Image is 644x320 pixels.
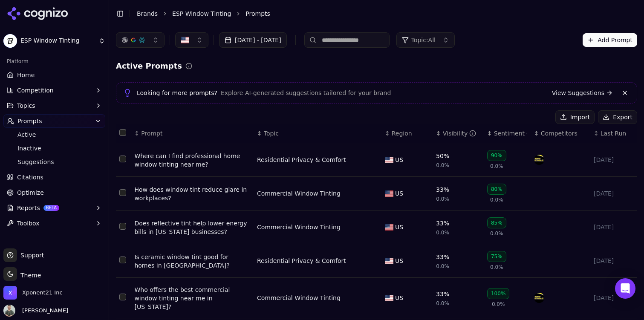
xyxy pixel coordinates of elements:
[134,285,250,311] div: Who offers the best commercial window tinting near me in [US_STATE]?
[381,124,433,143] th: Region
[583,33,637,47] button: Add Prompt
[3,305,15,317] img: Chuck McCarthy
[134,152,250,169] div: Where can I find professional home window tinting near me?
[620,88,630,98] button: Dismiss banner
[20,37,95,45] span: ESP Window Tinting
[490,230,503,237] span: 0.0%
[487,184,506,195] div: 80%
[17,173,43,182] span: Citations
[137,89,217,97] span: Looking for more prompts?
[433,124,484,143] th: brandMentionRate
[601,129,626,138] span: Last Run
[487,150,506,161] div: 90%
[490,163,503,170] span: 0.0%
[119,189,126,196] button: Select row 2
[17,117,42,125] span: Prompts
[395,294,403,302] span: US
[3,34,17,48] img: ESP Window Tinting
[17,130,92,139] span: Active
[172,9,231,18] a: ESP Window Tinting
[487,129,527,138] div: ↕Sentiment
[385,190,393,197] img: US flag
[385,157,393,163] img: US flag
[487,251,506,262] div: 75%
[134,253,250,270] a: Is ceramic window tint good for homes in [GEOGRAPHIC_DATA]?
[257,156,346,164] a: Residential Privacy & Comfort
[487,288,509,299] div: 100%
[17,272,41,279] span: Theme
[19,307,68,314] span: [PERSON_NAME]
[3,99,105,112] button: Topics
[534,293,544,303] img: tint world
[436,263,449,270] span: 0.0%
[17,251,44,259] span: Support
[395,257,403,265] span: US
[257,294,341,302] div: Commercial Window Tinting
[436,196,449,202] span: 0.0%
[14,129,95,141] a: Active
[181,36,189,44] img: United States
[119,257,126,263] button: Select row 4
[257,223,341,231] a: Commercial Window Tinting
[221,89,391,97] span: Explore AI-generated suggestions tailored for your brand
[534,129,587,138] div: ↕Competitors
[615,278,635,299] div: Open Intercom Messenger
[17,188,44,197] span: Optimize
[3,305,68,317] button: Open user button
[14,142,95,154] a: Inactive
[134,185,250,202] div: How does window tint reduce glare in workplaces?
[17,144,92,153] span: Inactive
[17,71,35,79] span: Home
[119,156,126,162] button: Select row 1
[17,158,92,166] span: Suggestions
[257,257,346,265] a: Residential Privacy & Comfort
[594,156,634,164] div: [DATE]
[257,189,341,198] div: Commercial Window Tinting
[264,129,279,138] span: Topic
[436,229,449,236] span: 0.0%
[494,129,527,138] div: Sentiment
[3,201,105,215] button: ReportsBETA
[541,129,578,138] span: Competitors
[17,101,35,110] span: Topics
[594,189,634,198] div: [DATE]
[436,290,449,298] div: 33%
[436,152,449,160] div: 50%
[594,294,634,302] div: [DATE]
[590,124,637,143] th: Last Run
[487,217,506,228] div: 85%
[245,9,270,18] span: Prompts
[137,10,158,17] a: Brands
[134,219,250,236] a: Does reflective tint help lower energy bills in [US_STATE] businesses?
[17,219,40,228] span: Toolbox
[3,170,105,184] a: Citations
[534,155,544,165] img: tint world
[436,253,449,261] div: 33%
[134,129,250,138] div: ↕Prompt
[141,129,162,138] span: Prompt
[254,124,381,143] th: Topic
[395,189,403,198] span: US
[443,129,477,138] div: Visibility
[531,124,590,143] th: Competitors
[22,289,63,297] span: Xponent21 Inc
[555,110,595,124] button: Import
[3,286,17,300] img: Xponent21 Inc
[3,186,105,199] a: Optimize
[3,114,105,128] button: Prompts
[436,300,449,307] span: 0.0%
[436,162,449,169] span: 0.0%
[490,196,503,203] span: 0.0%
[385,224,393,231] img: US flag
[385,258,393,264] img: US flag
[594,129,634,138] div: ↕Last Run
[598,110,637,124] button: Export
[14,156,95,168] a: Suggestions
[3,286,63,300] button: Open organization switcher
[392,129,412,138] span: Region
[385,129,429,138] div: ↕Region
